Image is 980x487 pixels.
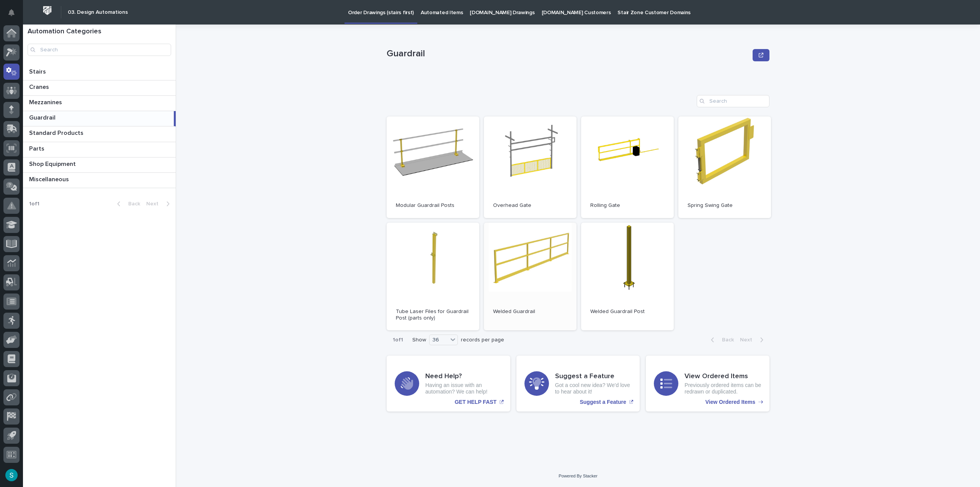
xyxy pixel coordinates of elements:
a: GuardrailGuardrail [23,111,176,126]
p: View Ordered Items [706,399,755,405]
button: Back [705,336,737,343]
button: Next [737,336,769,343]
a: Welded Guardrail [484,223,577,331]
h2: 03. Design Automations [68,9,128,16]
p: Having an issue with an automation? We can help! [425,382,502,395]
p: Shop Equipment [29,159,77,168]
a: Rolling Gate [581,116,674,218]
a: Modular Guardrail Posts [387,116,479,218]
p: Got a cool new idea? We'd love to hear about it! [555,382,632,395]
a: Spring Swing Gate [678,116,771,218]
h3: Need Help? [425,372,502,381]
a: Powered By Stacker [559,474,597,478]
input: Search [697,95,769,107]
p: Parts [29,144,46,152]
h3: Suggest a Feature [555,372,632,381]
p: Guardrail [29,113,57,121]
div: 36 [430,336,448,344]
p: 1 of 1 [23,195,46,213]
span: Next [146,201,163,207]
p: records per page [461,337,504,343]
p: Cranes [29,82,51,91]
p: Spring Swing Gate [688,202,762,209]
p: Stairs [29,67,47,75]
p: Guardrail [387,48,750,59]
p: 1 of 1 [387,331,409,349]
a: CranesCranes [23,80,176,96]
a: Welded Guardrail Post [581,223,674,331]
a: Shop EquipmentShop Equipment [23,157,176,173]
span: Back [124,201,140,207]
p: Standard Products [29,128,85,137]
a: PartsParts [23,142,176,157]
a: StairsStairs [23,65,176,80]
img: Workspace Logo [40,3,54,18]
h3: View Ordered Items [684,372,761,381]
button: users-avatar [3,467,20,483]
button: Notifications [3,5,20,21]
p: Tube Laser Files for Guardrail Post (parts only) [396,308,470,321]
p: Rolling Gate [590,202,665,209]
input: Search [28,44,171,56]
div: Notifications [10,9,20,21]
a: MezzaninesMezzanines [23,96,176,111]
span: Next [740,337,757,343]
a: View Ordered Items [646,356,769,412]
span: Back [717,337,734,343]
a: GET HELP FAST [387,356,510,412]
button: Back [111,200,143,207]
p: Modular Guardrail Posts [396,202,470,209]
p: Show [412,337,426,343]
p: Overhead Gate [493,202,567,209]
p: Mezzanines [29,97,64,106]
button: Next [143,200,176,207]
h1: Automation Categories [28,28,171,36]
a: MiscellaneousMiscellaneous [23,173,176,188]
a: Tube Laser Files for Guardrail Post (parts only) [387,223,479,331]
a: Suggest a Feature [516,356,640,412]
p: Previously ordered items can be redrawn or duplicated. [684,382,761,395]
p: Welded Guardrail Post [590,308,665,315]
p: Suggest a Feature [580,399,626,405]
a: Standard ProductsStandard Products [23,126,176,142]
p: Miscellaneous [29,174,70,183]
a: Overhead Gate [484,116,577,218]
p: Welded Guardrail [493,308,567,315]
p: GET HELP FAST [455,399,497,405]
